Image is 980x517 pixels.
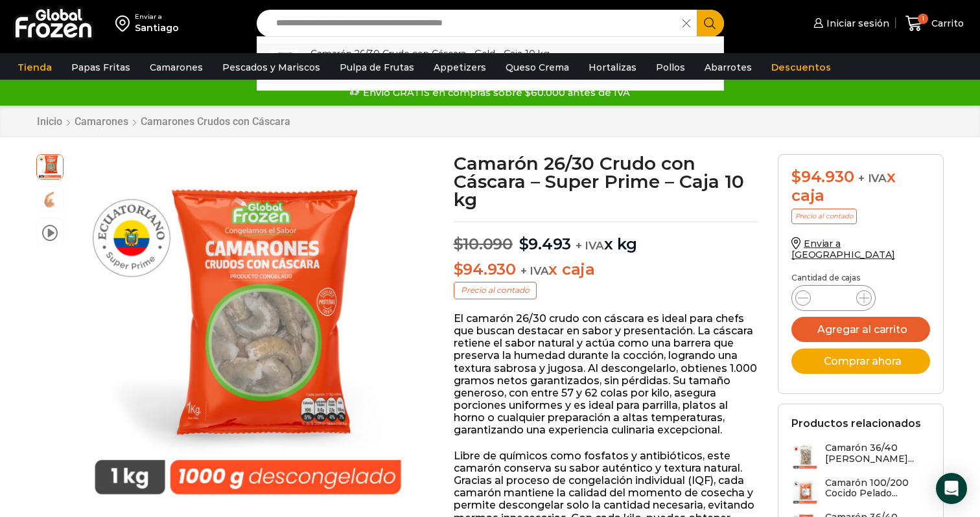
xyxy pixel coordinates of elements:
p: Cantidad de cajas [791,273,930,282]
a: Abarrotes [698,55,758,80]
a: Camarón 100/200 Cocido Pelado... [791,477,930,505]
p: Precio al contado [791,209,857,224]
span: + IVA [858,172,887,185]
a: Pollos [649,55,692,80]
a: Camarón 36/40 [PERSON_NAME]... [791,442,930,470]
button: Search button [697,10,724,37]
div: x caja [791,168,930,205]
strong: Camarón 26/30 Crudo con Cáscara - Gold - Caja 10 kg [310,48,550,60]
span: + IVA [520,264,549,277]
a: Pescados y Mariscos [216,55,327,80]
a: Pulpa de Frutas [333,55,421,80]
div: Enviar a [135,12,179,21]
bdi: 94.930 [454,260,516,279]
bdi: 10.090 [454,235,513,253]
bdi: 94.930 [791,167,854,186]
a: Papas Fritas [65,55,137,80]
a: Tienda [11,55,58,80]
p: x kg [454,222,759,254]
p: Precio al contado [454,282,537,299]
a: Iniciar sesión [810,10,889,36]
img: address-field-icon.svg [115,12,135,34]
button: Comprar ahora [791,349,930,374]
span: PM04005013 [37,153,63,179]
p: El camarón 26/30 crudo con cáscara es ideal para chefs que buscan destacar en sabor y presentació... [454,312,759,437]
button: Agregar al carrito [791,317,930,342]
h1: Camarón 26/30 Crudo con Cáscara – Super Prime – Caja 10 kg [454,154,759,209]
span: $ [454,235,463,253]
span: Carrito [928,17,964,30]
a: Enviar a [GEOGRAPHIC_DATA] [791,238,895,260]
a: Camarones [74,115,129,128]
p: x caja [454,260,759,279]
h3: Camarón 36/40 [PERSON_NAME]... [825,442,930,465]
span: + IVA [576,239,604,252]
a: Camarones [143,55,209,80]
div: Open Intercom Messenger [936,473,967,504]
span: 1 [918,14,928,24]
span: $ [791,167,801,186]
a: Hortalizas [582,55,643,80]
a: Camarón 26/30 Crudo con Cáscara - Gold - Caja 10 kg $8.340 [257,43,723,84]
a: Descuentos [765,55,837,80]
span: Iniciar sesión [823,17,889,30]
span: camaron-con-cascara [37,187,63,213]
bdi: 9.493 [519,235,572,253]
a: Inicio [36,115,63,128]
a: Appetizers [427,55,493,80]
a: Camarones Crudos con Cáscara [140,115,291,128]
a: Queso Crema [499,55,576,80]
span: $ [454,260,463,279]
a: 1 Carrito [902,8,967,39]
input: Product quantity [821,289,846,307]
div: Santiago [135,21,179,34]
span: $ [519,235,529,253]
nav: Breadcrumb [36,115,291,128]
h3: Camarón 100/200 Cocido Pelado... [825,477,930,500]
h2: Productos relacionados [791,417,921,430]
